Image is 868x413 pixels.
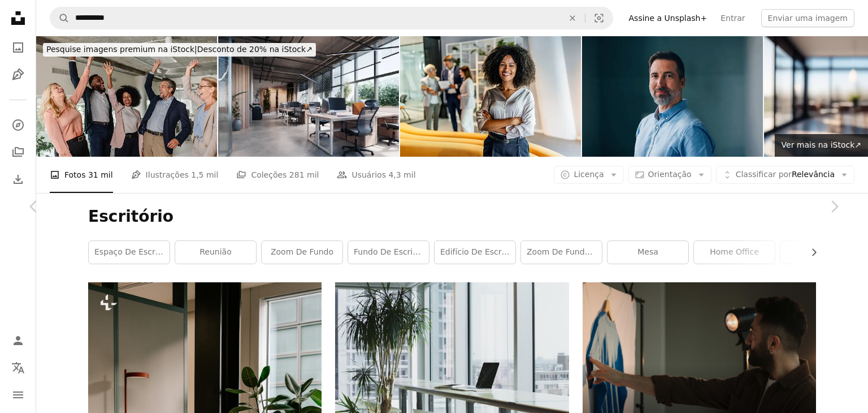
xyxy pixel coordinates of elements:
h1: Escritório [88,206,816,227]
a: Usuários 4,3 mil [337,157,415,193]
a: Entrar / Cadastrar-se [7,329,29,352]
img: Jovem empresária sorridente com os braços dobrados em pé no escritório moderno [400,36,581,157]
a: Ver mais na iStock↗ [775,134,868,157]
button: Menu [7,384,29,406]
a: fundo de escritório [348,241,429,264]
a: espaço de escritório [89,241,170,264]
form: Pesquise conteúdo visual em todo o site [50,7,613,29]
span: Licença [574,170,604,179]
span: Ver mais na iStock ↗ [782,140,861,149]
a: Assine a Unsplash+ [622,9,714,27]
a: edifício de escritórios [435,241,515,264]
button: Idioma [7,356,29,379]
button: Enviar uma imagem [761,9,854,27]
a: Entrar [714,9,752,27]
a: zoom de fundo do escritório [521,241,602,264]
a: Coleções 281 mil [236,157,319,193]
span: Desconto de 20% na iStock ↗ [46,45,313,54]
span: 281 mil [289,169,319,181]
a: zoom de fundo [262,241,342,264]
span: 1,5 mil [191,169,218,181]
span: Orientação [648,170,692,179]
a: Explorar [7,114,29,136]
a: Ilustrações 1,5 mil [131,157,219,193]
button: Licença [554,166,623,184]
a: negócio [780,241,861,264]
a: Próximo [800,152,868,261]
img: escritório estilo moderno com piso de concreto exposto e um monte de plantas [218,36,399,157]
a: Fotos [7,36,29,59]
a: reunião [175,241,256,264]
a: Ilustrações [7,63,29,86]
a: home office [694,241,775,264]
a: Coleções [7,141,29,164]
button: Pesquisa visual [585,7,613,29]
span: Classificar por [736,170,792,179]
span: Relevância [736,169,835,180]
a: Pesquise imagens premium na iStock|Desconto de 20% na iStock↗ [36,36,323,63]
img: Celebração alegre da equipe no ambiente de escritório moderno [36,36,217,157]
button: Pesquise na Unsplash [50,7,70,29]
button: Orientação [628,166,711,184]
a: computador portátil desligado em cima da mesa de madeira marrom [335,355,568,365]
img: Homem maduro confiante sorrindo em trajes profissionais com um fundo calmo [582,36,763,157]
button: Classificar porRelevância [716,166,854,184]
span: Pesquise imagens premium na iStock | [46,45,197,54]
a: mesa [607,241,688,264]
span: 4,3 mil [388,169,415,181]
button: Limpar [560,7,585,29]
